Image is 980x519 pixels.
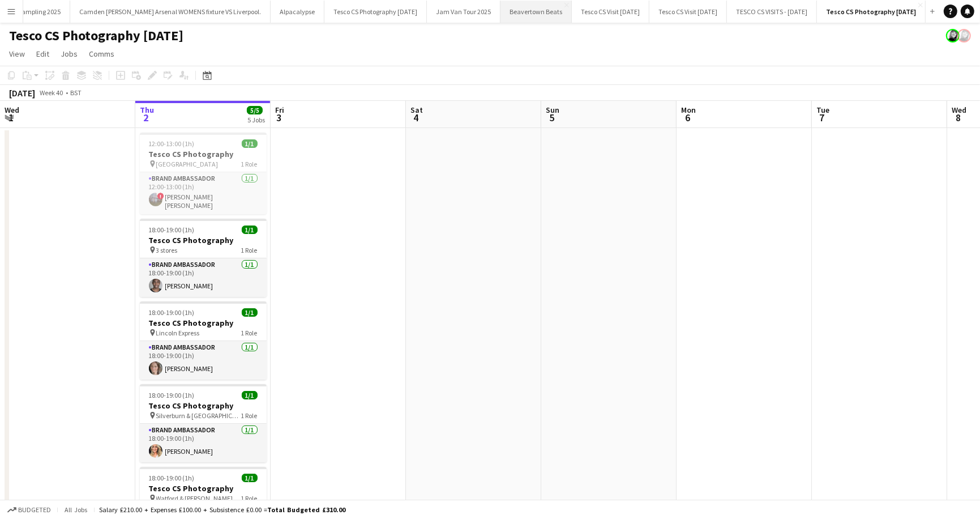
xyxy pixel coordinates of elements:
[817,1,926,23] button: Tesco CS Photography [DATE]
[140,172,267,214] app-card-role: Brand Ambassador1/112:00-13:00 (1h)![PERSON_NAME] [PERSON_NAME]
[427,1,500,23] button: Jam Van Tour 2025
[140,318,267,328] h3: Tesco CS Photography
[950,111,966,124] span: 8
[156,329,200,337] span: Lincoln Express
[9,27,183,44] h1: Tesco CS Photography [DATE]
[149,226,195,234] span: 18:00-19:00 (1h)
[952,105,966,115] span: Wed
[99,505,345,514] div: Salary £210.00 + Expenses £100.00 + Subsistence £0.00 =
[140,133,267,214] app-job-card: 12:00-13:00 (1h)1/1Tesco CS Photography [GEOGRAPHIC_DATA]1 RoleBrand Ambassador1/112:00-13:00 (1h...
[572,1,649,23] button: Tesco CS Visit [DATE]
[156,246,178,254] span: 3 stores
[62,505,89,514] span: All jobs
[409,111,423,124] span: 4
[242,391,258,399] span: 1/1
[156,494,233,503] span: Watford & [PERSON_NAME]
[140,401,267,411] h3: Tesco CS Photography
[324,1,427,23] button: Tesco CS Photography [DATE]
[18,506,51,514] span: Budgeted
[241,160,258,168] span: 1 Role
[242,226,258,234] span: 1/1
[140,483,267,494] h3: Tesco CS Photography
[410,105,423,115] span: Sat
[500,1,572,23] button: Beavertown Beats
[242,139,258,148] span: 1/1
[275,105,284,115] span: Fri
[149,139,195,148] span: 12:00-13:00 (1h)
[140,384,267,462] app-job-card: 18:00-19:00 (1h)1/1Tesco CS Photography Silverburn & [GEOGRAPHIC_DATA]1 RoleBrand Ambassador1/118...
[5,105,19,115] span: Wed
[649,1,727,23] button: Tesco CS Visit [DATE]
[70,1,271,23] button: Camden [PERSON_NAME] Arsenal WOMENS fixture VS Liverpool.
[149,474,195,482] span: 18:00-19:00 (1h)
[5,46,29,61] a: View
[84,46,119,61] a: Comms
[9,87,35,99] div: [DATE]
[140,301,267,380] app-job-card: 18:00-19:00 (1h)1/1Tesco CS Photography Lincoln Express1 RoleBrand Ambassador1/118:00-19:00 (1h)[...
[267,505,345,514] span: Total Budgeted £310.00
[89,49,114,59] span: Comms
[273,111,284,124] span: 3
[242,308,258,317] span: 1/1
[149,308,195,317] span: 18:00-19:00 (1h)
[247,106,263,114] span: 5/5
[271,1,324,23] button: Alpacalypse
[32,46,54,61] a: Edit
[241,411,258,420] span: 1 Role
[36,49,49,59] span: Edit
[241,494,258,503] span: 1 Role
[140,258,267,297] app-card-role: Brand Ambassador1/118:00-19:00 (1h)[PERSON_NAME]
[957,29,971,42] app-user-avatar: Janeann Ferguson
[3,111,19,124] span: 1
[242,474,258,482] span: 1/1
[681,105,696,115] span: Mon
[140,149,267,159] h3: Tesco CS Photography
[140,105,154,115] span: Thu
[140,341,267,380] app-card-role: Brand Ambassador1/118:00-19:00 (1h)[PERSON_NAME]
[156,160,219,168] span: [GEOGRAPHIC_DATA]
[56,46,82,61] a: Jobs
[247,116,265,124] div: 5 Jobs
[241,246,258,254] span: 1 Role
[546,105,559,115] span: Sun
[946,29,960,42] app-user-avatar: Janeann Ferguson
[544,111,559,124] span: 5
[727,1,817,23] button: TESCO CS VISITS - [DATE]
[149,391,195,399] span: 18:00-19:00 (1h)
[157,193,164,199] span: !
[679,111,696,124] span: 6
[816,105,829,115] span: Tue
[6,504,53,516] button: Budgeted
[156,411,241,420] span: Silverburn & [GEOGRAPHIC_DATA]
[61,49,78,59] span: Jobs
[9,49,25,59] span: View
[140,219,267,297] app-job-card: 18:00-19:00 (1h)1/1Tesco CS Photography 3 stores1 RoleBrand Ambassador1/118:00-19:00 (1h)[PERSON_...
[70,88,82,97] div: BST
[815,111,829,124] span: 7
[138,111,154,124] span: 2
[37,88,66,97] span: Week 40
[140,424,267,462] app-card-role: Brand Ambassador1/118:00-19:00 (1h)[PERSON_NAME]
[140,235,267,245] h3: Tesco CS Photography
[241,329,258,337] span: 1 Role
